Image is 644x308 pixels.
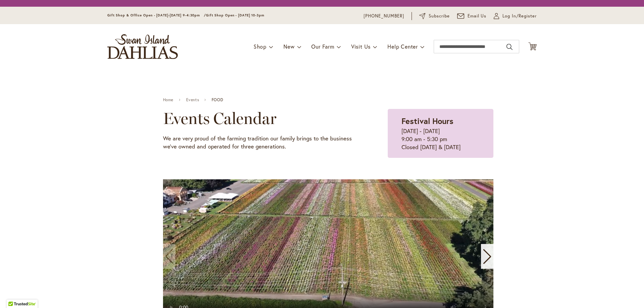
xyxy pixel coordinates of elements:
[387,43,418,50] span: Help Center
[206,13,264,17] span: Gift Shop Open - [DATE] 10-3pm
[311,43,334,50] span: Our Farm
[502,13,537,19] span: Log In/Register
[107,34,178,59] a: store logo
[429,13,450,19] span: Subscribe
[419,13,450,19] a: Subscribe
[254,43,267,50] span: Shop
[163,98,173,102] a: Home
[163,109,355,128] h2: Events Calendar
[163,134,355,150] p: We are very proud of the farming tradition our family brings to the business we've owned and oper...
[401,116,453,126] strong: Festival Hours
[186,98,199,102] a: Events
[107,13,206,17] span: Gift Shop & Office Open - [DATE]-[DATE] 9-4:30pm /
[364,13,404,19] a: [PHONE_NUMBER]
[401,127,479,151] p: [DATE] - [DATE] 9:00 am - 5:30 pm Closed [DATE] & [DATE]
[283,43,294,50] span: New
[468,13,487,19] span: Email Us
[457,13,487,19] a: Email Us
[351,43,371,50] span: Visit Us
[212,98,223,102] span: FOOD
[494,13,537,19] a: Log In/Register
